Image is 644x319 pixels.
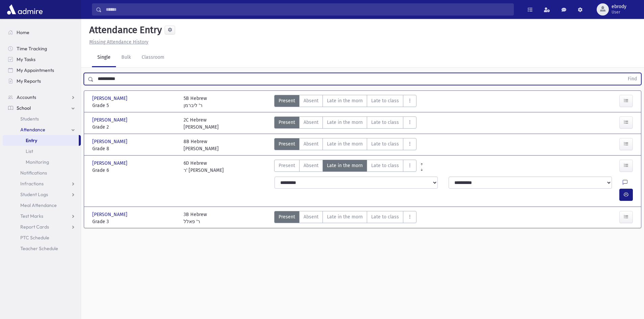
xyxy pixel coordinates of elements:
[274,211,416,225] div: AttTypes
[371,97,399,104] span: Late to class
[3,243,81,254] a: Teacher Schedule
[3,167,81,178] a: Notifications
[3,65,81,76] a: My Appointments
[304,162,318,169] span: Absent
[17,67,54,73] span: My Appointments
[26,148,33,154] span: List
[20,202,57,208] span: Meal Attendance
[3,54,81,65] a: My Tasks
[92,95,129,102] span: [PERSON_NAME]
[327,119,363,126] span: Late in the morn
[87,39,148,45] a: Missing Attendance History
[274,95,416,109] div: AttTypes
[92,211,129,218] span: [PERSON_NAME]
[17,56,35,62] span: My Tasks
[20,127,45,133] span: Attendance
[279,97,295,104] span: Present
[279,213,295,220] span: Present
[279,162,295,169] span: Present
[17,46,47,52] span: Time Tracking
[3,27,81,38] a: Home
[92,138,129,145] span: [PERSON_NAME]
[20,191,48,197] span: Student Logs
[274,116,416,131] div: AttTypes
[304,119,318,126] span: Absent
[20,224,49,230] span: Report Cards
[3,103,81,113] a: School
[92,48,116,67] a: Single
[3,221,81,232] a: Report Cards
[92,218,177,225] span: Grade 3
[20,116,39,122] span: Students
[327,97,363,104] span: Late in the morn
[3,232,81,243] a: PTC Schedule
[17,29,29,35] span: Home
[612,4,626,9] span: ebrody
[371,119,399,126] span: Late to class
[371,162,399,169] span: Late to class
[3,178,81,189] a: Infractions
[327,162,363,169] span: Late in the morn
[279,119,295,126] span: Present
[92,116,129,124] span: [PERSON_NAME]
[17,105,31,111] span: School
[184,211,207,225] div: 3B Hebrew ר' פאלל
[17,94,36,100] span: Accounts
[612,9,626,15] span: User
[304,213,318,220] span: Absent
[184,138,219,152] div: 8B Hebrew [PERSON_NAME]
[87,24,162,36] h5: Attendance Entry
[20,213,43,219] span: Test Marks
[184,160,224,174] div: 6D Hebrew ר' [PERSON_NAME]
[17,78,41,84] span: My Reports
[3,92,81,103] a: Accounts
[3,200,81,211] a: Meal Attendance
[3,211,81,221] a: Test Marks
[3,189,81,200] a: Student Logs
[5,3,44,16] img: AdmirePro
[26,137,37,143] span: Entry
[3,124,81,135] a: Attendance
[624,73,641,85] button: Find
[304,140,318,148] span: Absent
[92,160,129,167] span: [PERSON_NAME]
[274,160,416,174] div: AttTypes
[3,76,81,86] a: My Reports
[92,102,177,109] span: Grade 5
[279,140,295,148] span: Present
[371,140,399,148] span: Late to class
[3,113,81,124] a: Students
[102,3,514,16] input: Search
[184,95,207,109] div: 5B Hebrew ר' ליברמן
[92,167,177,174] span: Grade 6
[20,235,49,241] span: PTC Schedule
[89,39,148,45] u: Missing Attendance History
[92,124,177,131] span: Grade 2
[184,116,219,131] div: 2C Hebrew [PERSON_NAME]
[20,181,44,187] span: Infractions
[371,213,399,220] span: Late to class
[327,213,363,220] span: Late in the morn
[92,145,177,152] span: Grade 8
[3,43,81,54] a: Time Tracking
[3,135,79,146] a: Entry
[304,97,318,104] span: Absent
[20,170,47,176] span: Notifications
[26,159,49,165] span: Monitoring
[20,245,58,251] span: Teacher Schedule
[327,140,363,148] span: Late in the morn
[3,157,81,167] a: Monitoring
[274,138,416,152] div: AttTypes
[116,48,136,67] a: Bulk
[136,48,170,67] a: Classroom
[3,146,81,157] a: List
